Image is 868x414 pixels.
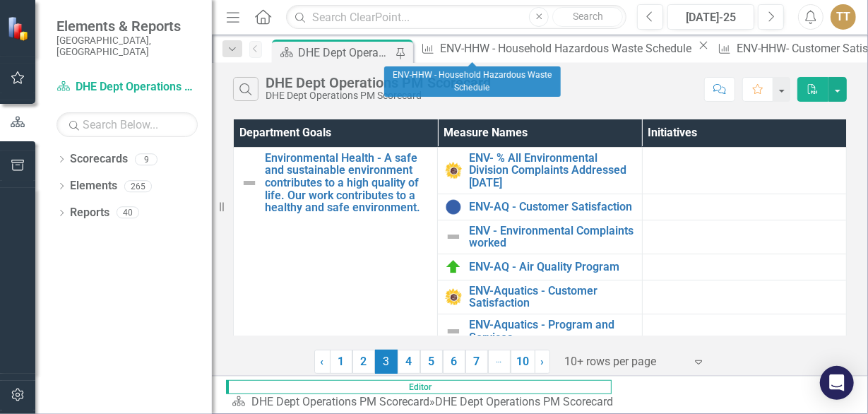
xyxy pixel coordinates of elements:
[541,355,545,368] span: ›
[251,395,429,408] a: DHE Dept Operations PM Scorecard
[445,259,462,276] img: On Target
[57,35,198,58] small: [GEOGRAPHIC_DATA], [GEOGRAPHIC_DATA]
[57,79,198,95] a: DHE Dept Operations PM Scorecard
[831,4,856,30] button: TT
[469,152,634,189] a: ENV- % All Environmental Division Complaints Addressed [DATE]
[384,66,561,97] div: ENV-HHW - Household Hazardous Waste Schedule
[445,288,462,305] img: Exceeded
[445,228,462,245] img: Not Defined
[57,18,198,35] span: Elements & Reports
[443,350,465,374] a: 6
[420,350,443,374] a: 5
[465,350,488,374] a: 7
[438,220,642,254] td: Double-Click to Edit Right Click for Context Menu
[469,201,634,213] a: ENV-AQ - Customer Satisfaction
[416,40,695,57] a: ENV-HHW - Household Hazardous Waste Schedule
[469,319,634,343] a: ENV-Aquatics - Program and Services
[511,350,535,374] a: 10
[438,147,642,194] td: Double-Click to Edit Right Click for Context Menu
[552,7,623,27] button: Search
[573,11,603,22] span: Search
[265,152,430,214] a: Environmental Health - A safe and sustainable environment contributes to a high quality of life. ...
[820,366,854,400] div: Open Intercom Messenger
[135,153,157,165] div: 9
[286,5,626,30] input: Search ClearPoint...
[438,194,642,220] td: Double-Click to Edit Right Click for Context Menu
[375,350,398,374] span: 3
[266,90,491,101] div: DHE Dept Operations PM Scorecard
[469,285,634,309] a: ENV-Aquatics - Customer Satisfaction
[226,380,612,394] span: Editor
[352,350,375,374] a: 2
[440,40,695,57] div: ENV-HHW - Household Hazardous Waste Schedule
[117,207,139,219] div: 40
[330,350,352,374] a: 1
[321,355,324,368] span: ‹
[445,199,462,215] img: No Information
[445,162,462,179] img: Exceeded
[299,44,392,61] div: DHE Dept Operations PM Scorecard
[57,112,198,137] input: Search Below...
[672,9,749,26] div: [DATE]-25
[124,180,152,192] div: 265
[266,75,491,90] div: DHE Dept Operations PM Scorecard
[445,323,462,340] img: Not Defined
[70,178,117,194] a: Elements
[398,350,420,374] a: 4
[70,205,109,221] a: Reports
[438,254,642,280] td: Double-Click to Edit Right Click for Context Menu
[241,175,258,191] img: Not Defined
[438,280,642,314] td: Double-Click to Edit Right Click for Context Menu
[469,225,634,249] a: ENV - Environmental Complaints worked
[469,261,634,273] a: ENV-AQ - Air Quality Program
[435,395,613,408] div: DHE Dept Operations PM Scorecard
[667,4,754,30] button: [DATE]-25
[7,16,32,41] img: ClearPoint Strategy
[70,151,128,167] a: Scorecards
[438,314,642,348] td: Double-Click to Edit Right Click for Context Menu
[232,394,619,410] div: »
